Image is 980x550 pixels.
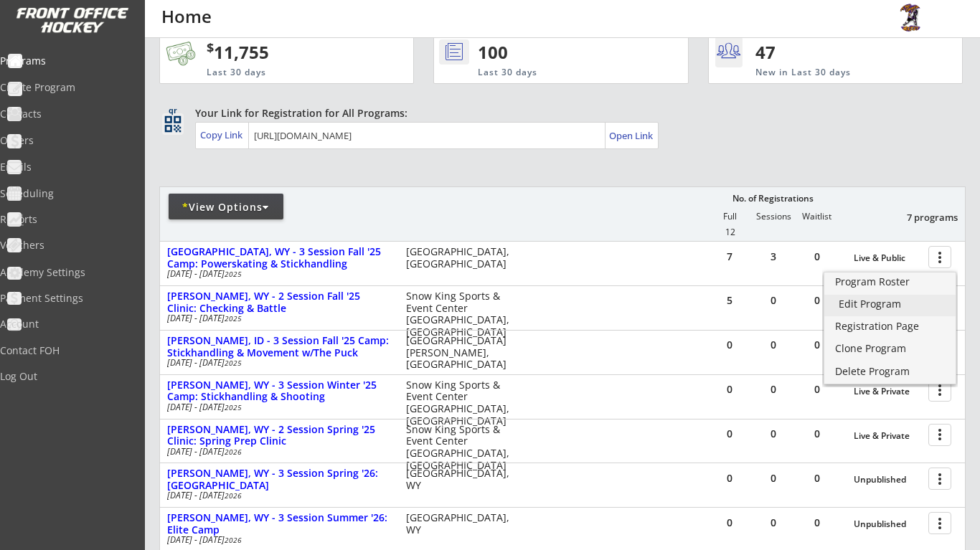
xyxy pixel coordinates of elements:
div: Sessions [752,212,795,222]
button: more_vert [928,246,951,268]
div: 0 [752,429,795,439]
div: [PERSON_NAME], WY - 3 Session Winter '25 Camp: Stickhandling & Shooting [167,379,391,404]
em: 2025 [225,358,242,368]
div: Clone Program [835,343,945,354]
em: 2025 [225,313,242,323]
div: [PERSON_NAME], WY - 3 Session Summer '26: Elite Camp [167,512,391,536]
div: 47 [755,40,844,65]
a: Program Roster [824,272,956,294]
div: Full [708,212,751,222]
div: Snow King Sports & Event Center [GEOGRAPHIC_DATA], [GEOGRAPHIC_DATA] [406,424,519,472]
em: 2026 [225,535,242,545]
div: Registration Page [835,321,945,331]
div: 0 [708,340,751,350]
div: 100 [478,40,639,65]
sup: $ [207,39,214,56]
div: 0 [796,518,839,528]
div: [DATE] - [DATE] [167,536,387,544]
div: View Options [169,200,283,214]
div: Open Link [609,130,654,142]
div: Waitlist [795,212,838,222]
div: 0 [796,340,839,350]
div: 0 [752,340,795,350]
div: Last 30 days [478,67,628,79]
a: Registration Page [824,317,956,338]
div: 0 [708,429,751,439]
em: 2026 [225,447,242,457]
button: more_vert [928,379,951,402]
div: [PERSON_NAME], WY - 2 Session Spring '25 Clinic: Spring Prep Clinic [167,424,391,448]
a: Edit Program [824,295,956,316]
div: Unpublished [854,519,921,529]
div: Copy Link [200,128,245,141]
div: 0 [796,252,839,262]
div: [PERSON_NAME], WY - 2 Session Fall '25 Clinic: Checking & Battle [167,290,391,315]
div: Edit Program [839,299,941,309]
div: [GEOGRAPHIC_DATA] [PERSON_NAME], [GEOGRAPHIC_DATA] [406,335,519,371]
div: [GEOGRAPHIC_DATA], WY [406,512,519,536]
div: 0 [752,384,795,394]
div: [GEOGRAPHIC_DATA], WY - 3 Session Fall '25 Camp: Powerskating & Stickhandling [167,246,391,270]
div: 5 [708,295,751,305]
div: Delete Program [835,366,945,376]
div: Snow King Sports & Event Center [GEOGRAPHIC_DATA], [GEOGRAPHIC_DATA] [406,290,519,338]
button: more_vert [928,424,951,446]
div: 0 [708,384,751,394]
div: [GEOGRAPHIC_DATA], [GEOGRAPHIC_DATA] [406,246,519,270]
div: 0 [708,518,751,528]
div: 7 [708,252,751,262]
button: more_vert [928,468,951,490]
div: Snow King Sports & Event Center [GEOGRAPHIC_DATA], [GEOGRAPHIC_DATA] [406,379,519,427]
em: 2026 [225,490,242,501]
div: Program Roster [835,277,945,287]
div: No. of Registrations [728,194,817,204]
div: Live & Private [854,431,921,441]
em: 2025 [225,402,242,412]
div: Unpublished [854,475,921,485]
em: 2025 [225,269,242,279]
div: [PERSON_NAME], ID - 3 Session Fall '25 Camp: Stickhandling & Movement w/The Puck [167,335,391,359]
div: qr [164,106,181,115]
div: [DATE] - [DATE] [167,447,387,456]
button: qr_code [162,113,184,135]
div: 0 [752,518,795,528]
button: more_vert [928,512,951,534]
div: [DATE] - [DATE] [167,491,387,500]
div: 0 [708,473,751,483]
div: [PERSON_NAME], WY - 3 Session Spring '26: [GEOGRAPHIC_DATA] [167,468,391,492]
div: [DATE] - [DATE] [167,403,387,412]
div: [DATE] - [DATE] [167,314,387,323]
div: Last 30 days [207,67,349,79]
div: 0 [796,384,839,394]
div: [DATE] - [DATE] [167,270,387,278]
div: 12 [709,227,752,237]
a: Open Link [609,125,654,146]
div: Live & Private [854,387,921,397]
div: 11,755 [207,40,368,65]
div: New in Last 30 days [755,67,895,79]
div: 0 [752,295,795,305]
div: [GEOGRAPHIC_DATA], WY [406,468,519,492]
div: 0 [796,429,839,439]
div: Your Link for Registration for All Programs: [195,106,921,120]
div: 0 [752,473,795,483]
div: 3 [752,252,795,262]
div: [DATE] - [DATE] [167,359,387,367]
div: 0 [796,295,839,305]
div: Live & Public [854,253,921,263]
div: 0 [796,473,839,483]
div: 7 programs [883,211,958,224]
